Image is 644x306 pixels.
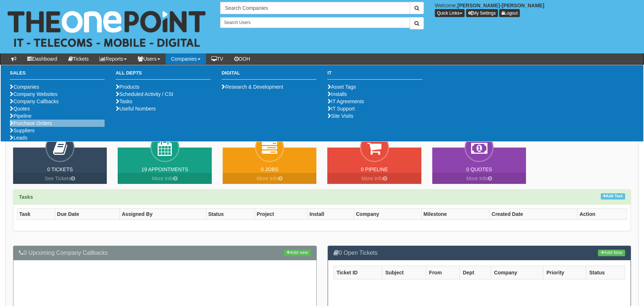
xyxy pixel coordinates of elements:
h3: IT [327,71,422,80]
th: Company [354,208,421,220]
a: Tickets [63,53,94,64]
a: 19 Appointments [141,166,188,172]
h3: Digital [222,71,316,80]
a: Pipeline [10,113,32,119]
a: Suppliers [10,128,35,133]
a: More Info [327,173,421,184]
a: Tasks [116,98,132,104]
a: Companies [166,53,206,64]
a: More Info [118,173,211,184]
a: Installs [327,91,347,97]
a: Products [116,84,139,90]
a: Company Websites [10,91,57,97]
a: IT Support [327,106,355,112]
a: Scheduled Activity / CSI [116,91,173,97]
strong: Tasks [19,194,33,200]
a: Reports [94,53,132,64]
a: Add New [598,250,625,256]
th: Status [206,208,255,220]
th: Milestone [421,208,490,220]
h3: 0 Open Tickets [333,250,625,256]
a: 0 Quotes [466,166,492,172]
a: More Info [223,173,316,184]
a: Asset Tags [327,84,356,90]
h3: All Depts [116,71,210,80]
th: Subject [382,266,426,279]
input: Search Companies [220,2,410,14]
a: Leads [10,135,27,141]
a: Users [132,53,166,64]
button: Quick Links [435,9,465,17]
a: 0 Pipeline [361,166,388,172]
a: Companies [10,84,39,90]
a: Dashboard [22,53,63,64]
h3: 0 Upcoming Company Callbacks [19,250,311,256]
th: Assigned By [120,208,206,220]
th: Action [578,208,627,220]
a: Purchase Orders [10,120,52,126]
input: Search Users [220,17,410,28]
th: From [426,266,460,279]
div: Welcome, [429,2,644,17]
a: Logout [499,9,520,17]
th: Company [491,266,543,279]
a: See Tickets [13,173,107,184]
a: 0 Tickets [47,166,73,172]
th: Project [255,208,307,220]
th: Due Date [55,208,120,220]
a: More Info [432,173,526,184]
th: Install [308,208,354,220]
a: My Settings [466,9,498,17]
a: Add Task [601,193,625,200]
th: Priority [543,266,586,279]
a: 0 Jobs [261,166,278,172]
b: [PERSON_NAME]-[PERSON_NAME] [457,3,544,8]
th: Status [586,266,625,279]
th: Created Date [490,208,578,220]
h3: Sales [10,71,105,80]
a: Company Callbacks [10,98,59,104]
a: Useful Numbers [116,106,155,112]
a: Add new [284,250,311,256]
th: Task [17,208,55,220]
a: Research & Development [222,84,283,90]
th: Ticket ID [333,266,382,279]
a: Quotes [10,106,30,112]
a: IT Agreements [327,98,364,104]
a: Site Visits [327,113,353,119]
a: TV [206,53,229,64]
th: Dept [460,266,491,279]
a: OOH [229,53,256,64]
